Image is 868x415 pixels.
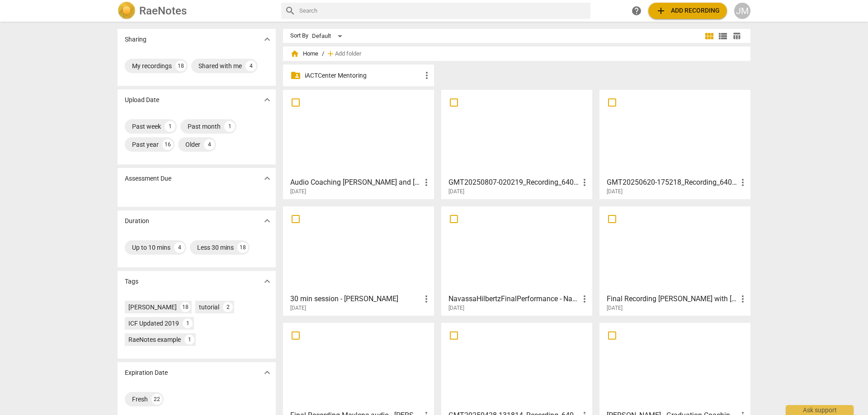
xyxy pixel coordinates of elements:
[197,243,234,252] div: Less 30 mins
[174,242,185,253] div: 4
[579,177,590,188] span: more_vert
[290,177,421,188] h3: Audio Coaching Jodie and Susan - 2025_08_29 07_52 PDT â__ Recording - Susan McMillan
[290,294,421,304] h3: 30 min session - Nada Gawish
[704,31,715,42] span: view_module
[245,61,256,71] div: 4
[125,174,171,183] p: Assessment Due
[224,121,235,132] div: 1
[151,394,162,405] div: 22
[448,294,579,304] h3: NavassaHilbertzFinalPerformance - Navassa Hilbertz
[290,304,306,312] span: [DATE]
[631,5,642,16] span: help
[132,61,172,70] div: My recordings
[260,33,274,46] button: Show more
[312,29,345,43] div: Default
[421,177,432,188] span: more_vert
[444,210,589,312] a: NavassaHilbertzFinalPerformance - Navassa Hilbertz[DATE]
[128,303,177,312] div: [PERSON_NAME]
[326,49,335,58] span: add
[290,33,308,39] div: Sort By
[262,215,273,226] span: expand_more
[734,3,750,19] button: JM
[579,294,590,304] span: more_vert
[732,32,741,40] span: table_chart
[730,29,743,43] button: Table view
[290,49,299,58] span: home
[125,35,146,44] p: Sharing
[125,95,159,105] p: Upload Date
[285,5,296,16] span: search
[737,294,748,304] span: more_vert
[260,93,274,107] button: Show more
[656,5,666,16] span: add
[132,395,148,404] div: Fresh
[305,71,421,80] p: iACTCenter Mentoring
[125,216,149,226] p: Duration
[448,188,464,196] span: [DATE]
[185,140,200,149] div: Older
[260,275,274,288] button: Show more
[128,319,179,328] div: ICF Updated 2019
[607,188,623,196] span: [DATE]
[118,2,274,20] a: LogoRaeNotes
[262,367,273,378] span: expand_more
[125,368,168,378] p: Expiration Date
[132,140,159,149] div: Past year
[223,302,233,312] div: 2
[188,122,221,131] div: Past month
[260,214,274,228] button: Show more
[335,51,361,57] span: Add folder
[286,93,431,195] a: Audio Coaching [PERSON_NAME] and [PERSON_NAME] - 2025_08_29 07_52 PDT â__ Recording - [PERSON_NA...
[648,3,727,19] button: Upload
[717,31,728,42] span: view_list
[262,173,273,184] span: expand_more
[132,243,170,252] div: Up to 10 mins
[132,122,161,131] div: Past week
[444,93,589,195] a: GMT20250807-020219_Recording_640x360 - [PERSON_NAME][DATE]
[175,61,186,71] div: 18
[656,5,720,16] span: Add recording
[204,139,215,150] div: 4
[180,302,190,312] div: 18
[607,177,737,188] h3: GMT20250620-175218_Recording_640x360 - Brittany Davis
[262,34,273,45] span: expand_more
[260,172,274,185] button: Show more
[198,61,242,70] div: Shared with me
[162,139,173,150] div: 16
[299,4,587,18] input: Search
[737,177,748,188] span: more_vert
[183,318,193,328] div: 1
[448,177,579,188] h3: GMT20250807-020219_Recording_640x360 - Bonnie Dismore
[716,29,730,43] button: List view
[607,294,737,304] h3: Final Recording Amy Jones with Heather Yoreo April 30 2025 (1) - Amy Jones
[128,335,181,344] div: RaeNotes example
[290,49,318,58] span: Home
[786,405,854,415] div: Ask support
[290,70,301,81] span: folder_shared
[322,51,324,57] span: /
[139,5,187,17] h2: RaeNotes
[421,70,432,81] span: more_vert
[603,210,747,312] a: Final Recording [PERSON_NAME] with [PERSON_NAME] [DATE] (1) - [PERSON_NAME][DATE]
[262,94,273,105] span: expand_more
[448,304,464,312] span: [DATE]
[703,29,716,43] button: Tile view
[165,121,175,132] div: 1
[237,242,248,253] div: 18
[184,335,194,345] div: 1
[603,93,747,195] a: GMT20250620-175218_Recording_640x360 - [PERSON_NAME][DATE]
[262,276,273,287] span: expand_more
[628,3,645,19] a: Help
[125,277,138,286] p: Tags
[290,188,306,196] span: [DATE]
[286,210,431,312] a: 30 min session - [PERSON_NAME][DATE]
[118,2,136,20] img: Logo
[607,304,623,312] span: [DATE]
[260,366,274,379] button: Show more
[421,294,432,304] span: more_vert
[199,303,219,312] div: tutorial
